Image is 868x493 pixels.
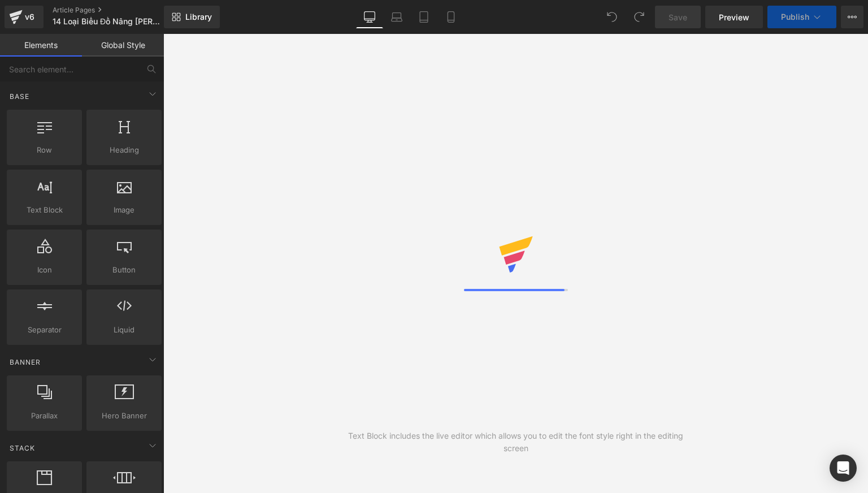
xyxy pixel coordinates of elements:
span: Stack [8,443,36,453]
span: Parallax [10,410,79,422]
button: Redo [628,6,650,28]
span: Heading [90,144,158,156]
span: Hero Banner [90,410,158,422]
span: Banner [8,357,42,367]
span: Preview [719,11,749,23]
button: Publish [767,6,836,28]
a: New Library [164,6,220,28]
span: Image [90,204,158,216]
div: Open Intercom Messenger [830,455,857,482]
a: Desktop [356,6,383,28]
span: Button [90,264,158,276]
a: Article Pages [53,6,183,15]
div: v6 [23,10,37,24]
button: More [841,6,863,28]
span: 14 Loại Biểu Đồ Nâng [PERSON_NAME] [53,17,161,26]
span: Icon [10,264,79,276]
a: Global Style [82,34,164,57]
span: Row [10,144,79,156]
span: Separator [10,324,79,336]
span: Base [8,91,31,102]
span: Library [185,12,212,22]
a: Preview [705,6,763,28]
button: Undo [601,6,623,28]
span: Save [669,11,687,23]
a: v6 [5,6,44,28]
span: Publish [781,12,809,21]
a: Tablet [410,6,437,28]
a: Mobile [437,6,465,28]
span: Text Block [10,204,79,216]
div: Text Block includes the live editor which allows you to edit the font style right in the editing ... [340,430,692,455]
span: Liquid [90,324,158,336]
a: Laptop [383,6,410,28]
